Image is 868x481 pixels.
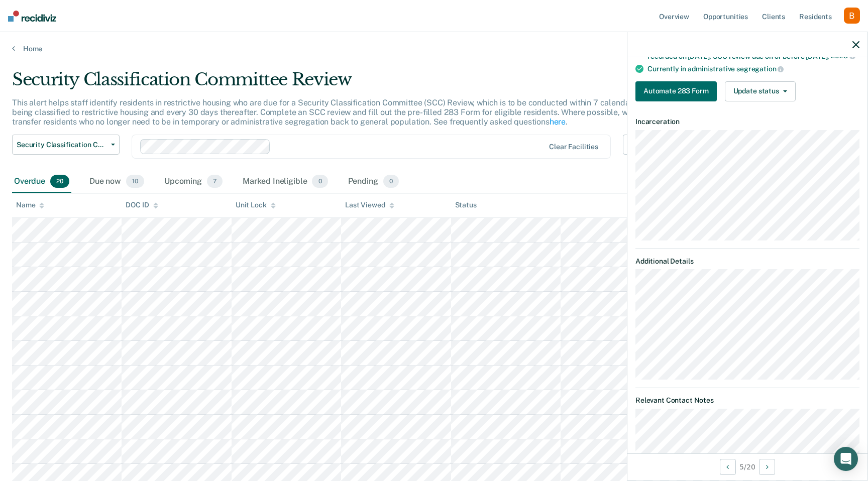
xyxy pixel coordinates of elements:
dt: Relevant Contact Notes [635,396,859,405]
div: Name [16,201,44,209]
div: Clear facilities [549,143,598,151]
span: Security Classification Committee Review [17,141,107,149]
span: 0 [383,175,399,188]
div: Due now [87,171,146,193]
div: Overdue [12,171,71,193]
button: Next Opportunity [759,459,775,475]
a: Navigate to form link [635,81,721,101]
div: Unit Lock [236,201,276,209]
div: Status [455,201,477,209]
div: Currently in administrative [647,64,859,73]
div: Last Viewed [345,201,394,209]
span: 10 [126,175,144,188]
div: Open Intercom Messenger [834,447,858,471]
a: Home [12,44,856,53]
div: Marked Ineligible [241,171,330,193]
dt: Additional Details [635,257,859,266]
span: segregation [736,65,784,73]
button: Update status [725,81,796,101]
a: here [550,117,566,127]
p: This alert helps staff identify residents in restrictive housing who are due for a Security Class... [12,98,662,127]
button: Previous Opportunity [720,459,736,475]
span: 0 [312,175,328,188]
div: Upcoming [162,171,225,193]
button: Automate 283 Form [635,81,717,101]
span: 7 [207,175,223,188]
div: Security Classification Committee Review [12,69,663,98]
div: Pending [346,171,401,193]
div: DOC ID [126,201,158,209]
img: Recidiviz [8,11,56,22]
div: 5 / 20 [627,453,867,480]
span: 20 [50,175,69,188]
dt: Incarceration [635,117,859,126]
